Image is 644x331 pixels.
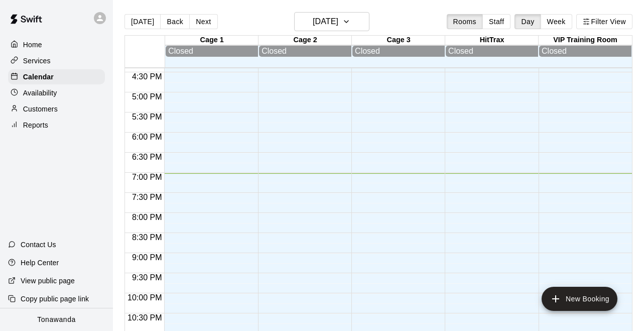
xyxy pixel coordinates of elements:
[8,118,105,133] a: Reports
[539,36,632,45] div: VIP Training Room
[130,253,165,262] span: 9:00 PM
[542,47,629,56] div: Closed
[23,104,58,114] p: Customers
[130,113,165,121] span: 5:30 PM
[189,14,217,29] button: Next
[160,14,190,29] button: Back
[482,14,511,29] button: Staff
[514,14,541,29] button: Day
[445,36,539,45] div: HitTrax
[447,14,483,29] button: Rooms
[23,88,57,98] p: Availability
[168,47,255,56] div: Closed
[130,193,165,201] span: 7:30 PM
[21,276,75,286] p: View public page
[130,233,165,242] span: 8:30 PM
[541,14,572,29] button: Week
[23,40,42,50] p: Home
[130,173,165,181] span: 7:00 PM
[542,287,617,311] button: add
[8,53,105,68] a: Services
[8,101,105,117] a: Customers
[294,12,369,31] button: [DATE]
[21,240,56,250] p: Contact Us
[130,133,165,141] span: 6:00 PM
[125,313,164,322] span: 10:30 PM
[8,85,105,100] a: Availability
[125,293,164,302] span: 10:00 PM
[21,294,89,304] p: Copy public page link
[313,15,338,29] h6: [DATE]
[352,36,445,45] div: Cage 3
[8,37,105,52] a: Home
[130,153,165,161] span: 6:30 PM
[576,14,632,29] button: Filter View
[124,14,161,29] button: [DATE]
[23,56,51,66] p: Services
[21,258,59,268] p: Help Center
[130,92,165,101] span: 5:00 PM
[8,69,105,84] a: Calendar
[23,120,48,130] p: Reports
[130,72,165,81] span: 4:30 PM
[37,314,76,325] p: Tonawanda
[262,47,349,56] div: Closed
[165,36,259,45] div: Cage 1
[130,213,165,222] span: 8:00 PM
[355,47,442,56] div: Closed
[23,72,54,82] p: Calendar
[448,47,536,56] div: Closed
[130,273,165,282] span: 9:30 PM
[259,36,352,45] div: Cage 2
